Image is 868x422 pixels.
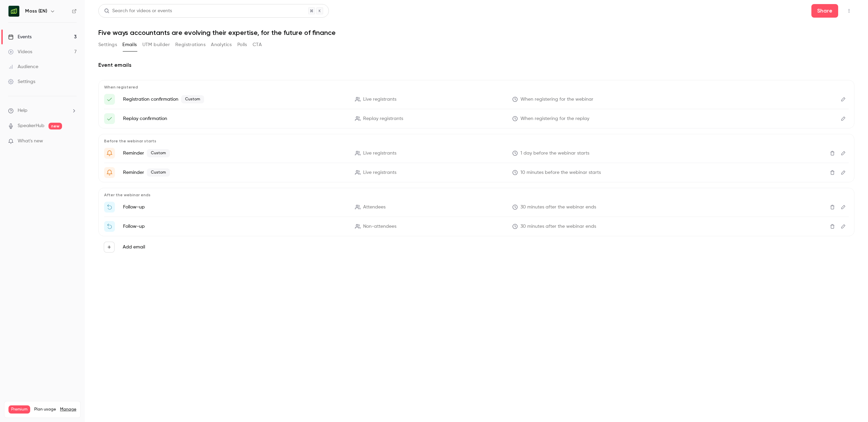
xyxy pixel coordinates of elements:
span: When registering for the replay [520,115,589,122]
button: Share [811,4,838,18]
p: Reminder [123,168,347,177]
button: Delete [827,167,838,178]
div: Videos [8,48,32,55]
li: help-dropdown-opener [8,107,77,114]
div: Events [8,34,32,40]
button: Edit [838,167,849,178]
p: Registration confirmation [123,95,347,103]
a: Manage [60,407,76,412]
span: Live registrants [363,169,396,176]
button: Edit [838,94,849,105]
span: Premium [8,405,30,414]
button: Delete [827,202,838,213]
button: Edit [838,221,849,232]
li: Here's your access link to {{ event_name }}! [104,113,849,124]
button: Polls [237,39,247,50]
span: new [48,123,62,129]
p: After the webinar ends [104,192,849,198]
img: Moss (EN) [8,6,19,17]
span: Custom [147,168,170,177]
span: Live registrants [363,150,396,157]
button: Analytics [211,39,232,50]
p: Before the webinar starts [104,138,849,144]
span: 1 day before the webinar starts [520,150,589,157]
p: Follow-up [123,204,347,210]
span: Custom [147,149,170,157]
span: Attendees [363,204,386,211]
li: You’re in!: Five ways accountants are evolving their expertise [104,94,849,105]
div: Audience [8,63,38,70]
span: Non-attendees [363,223,396,230]
span: Plan usage [34,407,56,412]
a: SpeakerHub [18,122,44,129]
button: Delete [827,148,838,159]
h2: Event emails [98,61,854,69]
button: Edit [838,113,849,124]
label: Add email [123,244,145,250]
button: CTA [253,39,262,50]
h6: Moss (EN) [25,8,47,15]
span: 10 minutes before the webinar starts [520,169,601,176]
span: Custom [181,95,204,103]
div: Search for videos or events [104,7,172,15]
button: Edit [838,148,849,159]
button: Settings [98,39,117,50]
span: When registering for the webinar [520,96,593,103]
button: Delete [827,221,838,232]
button: Edit [838,202,849,213]
button: Registrations [175,39,205,50]
p: Reminder [123,149,347,157]
li: 5 ways accountants are evolving: Event goes live tomorrow [104,148,849,159]
button: UTM builder [142,39,170,50]
li: Showtime: “5 ways accountants are evolving” is about to go live [104,167,849,178]
li: Thanks for attending {{ event_name }} [104,202,849,213]
span: Live registrants [363,96,396,103]
span: 30 minutes after the webinar ends [520,204,596,211]
span: 30 minutes after the webinar ends [520,223,596,230]
p: When registered [104,84,849,90]
iframe: Noticeable Trigger [68,138,77,144]
p: Follow-up [123,223,347,230]
div: Settings [8,78,35,85]
button: Emails [122,39,137,50]
h1: Five ways accountants are evolving their expertise, for the future of finance [98,28,854,37]
span: Replay registrants [363,115,403,122]
li: Watch the replay of {{ event_name }} [104,221,849,232]
span: Help [18,107,27,114]
p: Replay confirmation [123,115,347,122]
span: What's new [18,138,43,145]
